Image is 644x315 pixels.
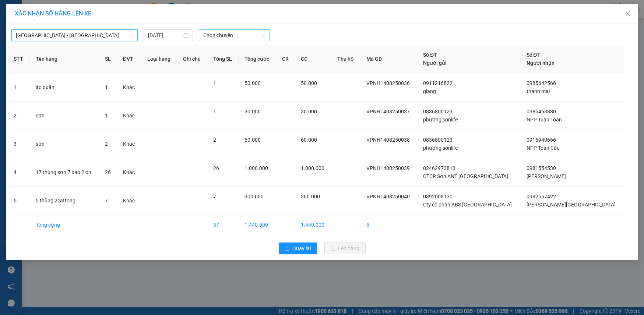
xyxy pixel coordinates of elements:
td: 37 [207,215,239,235]
th: Tổng cước [239,45,276,73]
span: 1 [213,80,216,86]
span: VPNH1408250036 [366,80,410,86]
span: VPNH1408250040 [366,194,410,199]
button: rollbackQuay lại [279,243,317,254]
span: 0981554530 [527,165,556,171]
span: 1 [105,113,108,118]
td: 2 [8,102,30,130]
span: [DATE] [50,18,61,23]
th: CC [295,45,332,73]
span: VPNH1408250038 [366,137,410,143]
span: [PERSON_NAME] [527,173,566,179]
span: VPNH1408250039 [366,165,410,171]
span: rollback [285,246,290,252]
span: 0392008130 [423,194,453,199]
img: qr-code [36,39,75,78]
span: 0836800123 [423,109,453,114]
td: 17 thùng sơn 7 bao 2lon [30,158,99,187]
button: uploadLên hàng [324,243,366,254]
span: 1 [213,109,216,114]
span: VPNH1408250040 [6,24,105,38]
td: Khác [117,102,141,130]
td: 5 thùng 2cattong [30,187,99,215]
span: 0916940666 [527,137,556,143]
span: Cty cổ phần ABS [GEOGRAPHIC_DATA] [423,202,512,208]
th: Tổng SL [207,45,239,73]
td: 1 [8,73,30,102]
span: 0385468880 [527,109,556,114]
span: 30.000 [301,109,317,114]
span: 26 [213,165,219,171]
th: Ghi chú [177,45,207,73]
span: 1.000.000 [301,165,325,171]
td: Khác [117,187,141,215]
th: STT [8,45,30,73]
span: [PERSON_NAME][GEOGRAPHIC_DATA] [527,202,616,208]
span: 300.000 [244,194,264,199]
span: 50.000 [301,80,317,86]
span: 7 [105,198,108,203]
span: thanh mai [527,88,550,94]
td: 5 [360,215,417,235]
span: 60.000 [301,137,317,143]
input: 14/08/2025 [148,31,182,39]
span: phượng sonlife [423,145,458,151]
span: 02462973813 [423,165,455,171]
th: CR [276,45,295,73]
span: 0985642566 [527,80,556,86]
span: 2 [213,137,216,143]
span: 0836800123 [423,137,453,143]
span: 1.000.000 [244,165,268,171]
span: Quay lại [293,244,311,252]
th: Loại hàng [141,45,177,73]
span: 7 [213,194,216,199]
span: Hà Nội - Quảng Bình [16,30,133,41]
span: Người gửi [423,60,447,66]
td: 3 [8,130,30,158]
span: 50.000 [244,80,261,86]
span: phượng sonlife [423,117,458,123]
td: sơn [30,130,99,158]
th: ĐVT [117,45,141,73]
span: Chọn chuyến [203,30,265,41]
th: SL [99,45,117,73]
span: 26 [105,169,111,175]
span: 0911216822 [423,80,453,86]
span: CTCP Sơn ANT [GEOGRAPHIC_DATA] [423,173,508,179]
td: Khác [117,73,141,102]
td: áo quần [30,73,99,102]
span: Người nhận [527,60,555,66]
td: 1.440.000 [295,215,332,235]
span: NPP Tuấn Toàn [527,117,562,123]
span: 1 [105,84,108,90]
span: Số ĐT [527,52,541,58]
th: Tên hàng [30,45,99,73]
span: NPP Toàn Cầu [527,145,560,151]
td: 5 [8,187,30,215]
span: VPNH1408250037 [366,109,410,114]
span: XÁC NHẬN SỐ HÀNG LÊN XE [15,10,91,17]
span: 2 [105,141,108,147]
span: 0982557422 [527,194,556,199]
td: Khác [117,130,141,158]
span: [PERSON_NAME] [10,3,100,17]
span: giang [423,88,436,94]
span: 60.000 [244,137,261,143]
td: 1.440.000 [239,215,276,235]
td: 4 [8,158,30,187]
td: sơn [30,102,99,130]
span: 30.000 [244,109,261,114]
td: Tổng cộng [30,215,99,235]
th: Mã GD [360,45,417,73]
td: Khác [117,158,141,187]
span: 300.000 [301,194,320,199]
th: Thu hộ [331,45,360,73]
button: Close [617,4,638,24]
span: Số ĐT [423,52,437,58]
span: close [625,11,631,17]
